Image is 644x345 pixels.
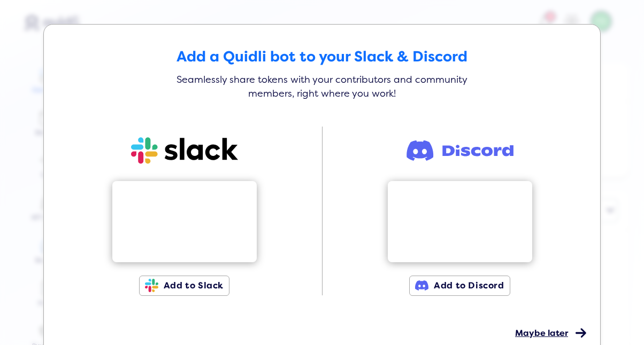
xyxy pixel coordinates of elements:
[112,181,257,262] iframe: YouTube video player
[409,276,510,296] button: Add to Discord
[162,73,482,100] h5: Seamlessly share tokens with your contributors and community members, right where you work!
[407,133,513,169] img: Add to Discord
[388,181,532,262] iframe: YouTube video player
[415,280,428,291] img: Slack
[131,133,238,169] img: Add to Slack
[139,276,229,296] button: Add to Slack
[145,279,158,292] img: Slack
[515,328,568,339] span: Maybe later
[55,49,589,65] h3: Add a Quidli bot to your Slack & Discord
